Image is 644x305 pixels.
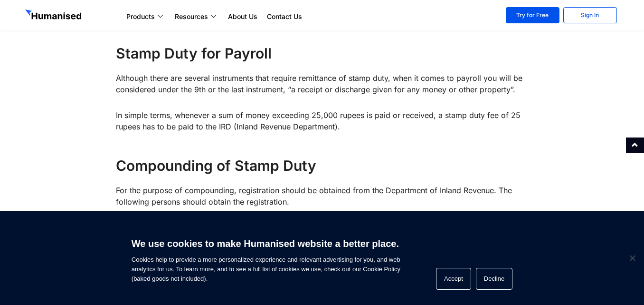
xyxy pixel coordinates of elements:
button: Decline [476,268,512,290]
button: Accept [436,268,471,290]
p: For the purpose of compounding, registration should be obtained from the Department of Inland Rev... [116,185,529,207]
h4: Compounding of Stamp Duty [116,156,529,175]
a: Sign In [563,7,617,23]
h6: We use cookies to make Humanised website a better place. [132,237,400,250]
a: Resources [170,11,223,22]
span: Cookies help to provide a more personalized experience and relevant advertising for you, and web ... [132,232,400,284]
a: Contact Us [262,11,307,22]
p: In simple terms, whenever a sum of money exceeding 25,000 rupees is paid or received, a stamp dut... [116,109,529,132]
a: Products [122,11,170,22]
span: Decline [627,253,637,263]
p: Although there are several instruments that require remittance of stamp duty, when it comes to pa... [116,72,529,95]
a: About Us [223,11,262,22]
a: Try for Free [506,7,559,23]
img: GetHumanised Logo [25,10,83,22]
h4: Stamp Duty for Payroll [116,44,529,63]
